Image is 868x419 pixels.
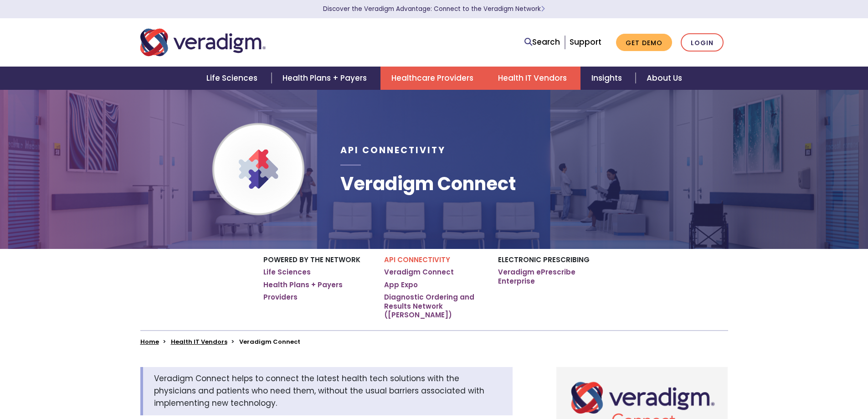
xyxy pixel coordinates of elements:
a: Discover the Veradigm Advantage: Connect to the Veradigm NetworkLearn More [323,5,545,13]
a: Healthcare Providers [380,67,487,90]
a: Search [524,36,560,48]
a: Login [681,33,724,52]
a: Veradigm Connect [384,268,454,277]
a: Health IT Vendors [487,67,580,90]
a: Health IT Vendors [171,337,227,346]
a: App Expo [384,280,418,290]
a: Home [140,337,159,346]
a: About Us [636,67,693,90]
span: Veradigm Connect helps to connect the latest health tech solutions with the physicians and patien... [154,373,484,409]
a: Insights [580,67,636,90]
a: Support [570,36,601,47]
span: API Connectivity [340,144,446,156]
a: Diagnostic Ordering and Results Network ([PERSON_NAME]) [384,293,484,320]
h1: Veradigm Connect [340,173,516,195]
span: Learn More [541,5,545,13]
img: Veradigm logo [140,27,266,57]
a: Health Plans + Payers [263,280,343,290]
a: Veradigm ePrescribe Enterprise [498,268,605,285]
a: Health Plans + Payers [272,67,380,90]
a: Life Sciences [195,67,271,90]
a: Get Demo [616,34,672,52]
a: Life Sciences [263,268,311,277]
a: Providers [263,293,298,302]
